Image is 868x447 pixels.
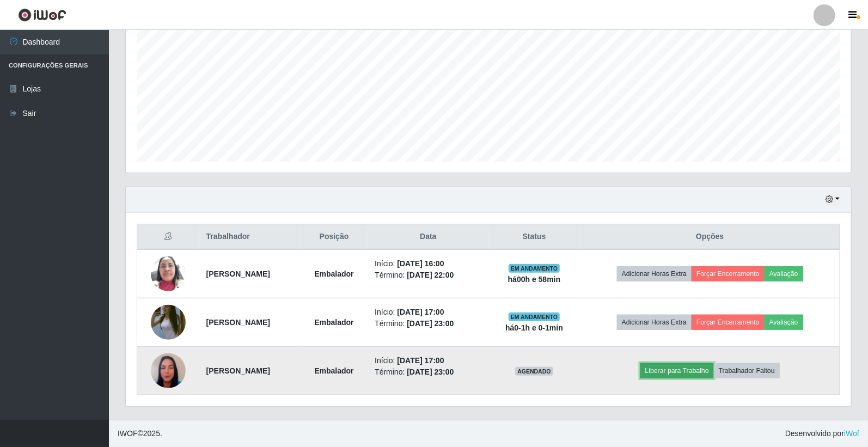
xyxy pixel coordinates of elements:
[505,323,563,332] strong: há 0-1 h e 0-1 min
[18,8,66,22] img: CoreUI Logo
[515,367,553,376] span: AGENDADO
[375,366,481,378] li: Término:
[375,355,481,366] li: Início:
[314,366,353,375] strong: Embalador
[300,224,368,250] th: Posição
[692,315,765,330] button: Forçar Encerramento
[368,224,488,250] th: Data
[398,308,444,316] time: [DATE] 17:00
[692,266,765,281] button: Forçar Encerramento
[118,428,162,439] span: © 2025 .
[151,250,186,297] img: 1702334043931.jpeg
[206,270,270,278] strong: [PERSON_NAME]
[488,224,580,250] th: Status
[314,270,353,278] strong: Embalador
[200,224,300,250] th: Trabalhador
[407,319,454,328] time: [DATE] 23:00
[617,266,692,281] button: Adicionar Horas Extra
[375,318,481,329] li: Término:
[640,363,714,378] button: Liberar para Trabalho
[785,428,859,439] span: Desenvolvido por
[398,259,444,268] time: [DATE] 16:00
[714,363,780,378] button: Trabalhador Faltou
[206,366,270,375] strong: [PERSON_NAME]
[765,266,803,281] button: Avaliação
[375,258,481,270] li: Início:
[617,315,692,330] button: Adicionar Horas Extra
[765,315,803,330] button: Avaliação
[407,368,454,376] time: [DATE] 23:00
[375,270,481,281] li: Término:
[508,275,561,284] strong: há 00 h e 58 min
[314,318,353,327] strong: Embalador
[151,340,186,402] img: 1750256044557.jpeg
[151,291,186,353] img: 1745685770653.jpeg
[580,224,840,250] th: Opções
[844,429,859,438] a: iWof
[118,429,138,438] span: IWOF
[375,307,481,318] li: Início:
[407,271,454,279] time: [DATE] 22:00
[509,313,560,321] span: EM ANDAMENTO
[398,356,444,365] time: [DATE] 17:00
[509,264,560,273] span: EM ANDAMENTO
[206,318,270,327] strong: [PERSON_NAME]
